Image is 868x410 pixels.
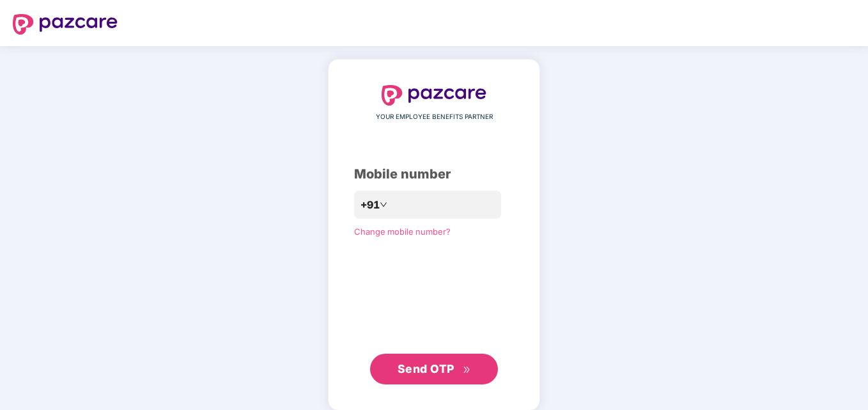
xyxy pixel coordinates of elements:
[398,362,454,375] span: Send OTP
[354,164,514,184] div: Mobile number
[354,226,451,237] a: Change mobile number?
[463,366,471,374] span: double-right
[370,354,498,384] button: Send OTPdouble-right
[380,201,387,209] span: down
[13,14,118,35] img: logo
[360,197,380,213] span: +91
[382,85,486,106] img: logo
[376,112,493,122] span: YOUR EMPLOYEE BENEFITS PARTNER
